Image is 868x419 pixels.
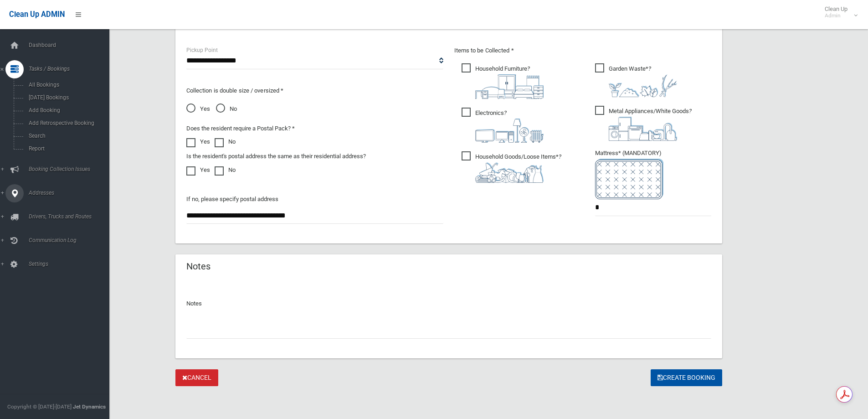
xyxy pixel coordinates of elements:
img: 36c1b0289cb1767239cdd3de9e694f19.png [609,117,677,141]
label: No [215,136,236,147]
span: No [216,103,237,114]
span: Electronics [462,108,544,143]
label: Does the resident require a Postal Pack? * [186,123,295,134]
span: Communication Log [26,237,116,243]
span: Booking Collection Issues [26,166,116,172]
span: Clean Up ADMIN [9,10,65,19]
small: Admin [825,12,847,19]
span: Settings [26,261,116,267]
span: All Bookings [26,82,108,88]
strong: Jet Dynamics [73,403,106,410]
i: ? [609,65,677,97]
img: 4fd8a5c772b2c999c83690221e5242e0.png [609,74,677,97]
span: Drivers, Trucks and Routes [26,213,116,220]
header: Notes [175,258,221,275]
span: Tasks / Bookings [26,66,116,72]
span: Household Goods/Loose Items* [462,151,561,183]
span: [DATE] Bookings [26,94,108,101]
span: Clean Up [820,5,857,19]
span: Household Furniture [462,63,544,99]
span: Add Booking [26,107,108,114]
i: ? [475,109,544,143]
span: Addresses [26,190,116,196]
i: ? [475,65,544,99]
span: Mattress* (MANDATORY) [595,150,711,199]
span: Yes [186,103,210,114]
a: Cancel [175,369,218,386]
i: ? [609,108,692,141]
span: Metal Appliances/White Goods [595,106,692,141]
label: Yes [186,136,210,147]
button: Create Booking [651,369,722,386]
span: Garden Waste* [595,63,677,97]
span: Add Retrospective Booking [26,120,108,126]
p: Notes [186,298,711,309]
span: Report [26,145,108,152]
span: Search [26,133,108,139]
label: Is the resident's postal address the same as their residential address? [186,151,366,162]
span: Copyright © [DATE]-[DATE] [7,403,72,410]
img: b13cc3517677393f34c0a387616ef184.png [475,162,544,183]
img: 394712a680b73dbc3d2a6a3a7ffe5a07.png [475,119,544,143]
span: Dashboard [26,42,116,48]
i: ? [475,153,561,183]
img: aa9efdbe659d29b613fca23ba79d85cb.png [475,74,544,99]
label: No [215,165,236,176]
p: Collection is double size / oversized * [186,85,443,96]
label: If no, please specify postal address [186,194,278,205]
img: e7408bece873d2c1783593a074e5cb2f.png [595,159,663,199]
p: Items to be Collected * [454,45,711,56]
label: Yes [186,165,210,176]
